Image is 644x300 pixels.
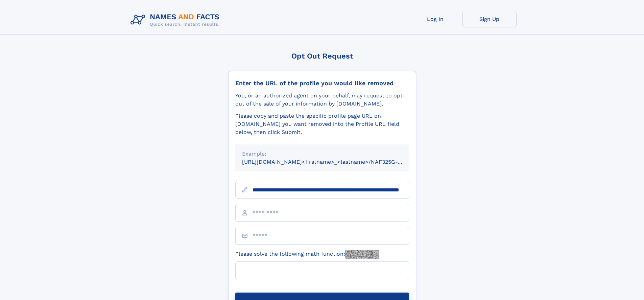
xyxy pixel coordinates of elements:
a: Sign Up [462,11,517,27]
div: Opt Out Request [228,52,416,60]
div: You, or an authorized agent on your behalf, may request to opt-out of the sale of your informatio... [235,92,409,108]
label: Please solve the following math function: [235,250,379,259]
small: [URL][DOMAIN_NAME]<firstname>_<lastname>/NAF325G-xxxxxxxx [242,159,422,165]
img: Logo Names and Facts [128,11,225,29]
div: Example: [242,150,402,158]
div: Enter the URL of the profile you would like removed [235,79,409,87]
div: Please copy and paste the specific profile page URL on [DOMAIN_NAME] you want removed into the Pr... [235,112,409,136]
a: Log In [408,11,462,27]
